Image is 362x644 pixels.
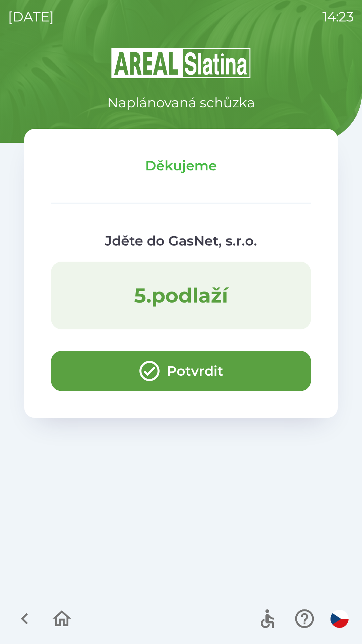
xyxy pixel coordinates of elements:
[330,610,349,628] img: cs flag
[322,7,354,27] p: 14:23
[8,7,54,27] p: [DATE]
[51,351,311,391] button: Potvrdit
[107,93,255,113] p: Naplánovaná schůzka
[51,156,311,176] p: Děkujeme
[51,231,311,251] p: Jděte do GasNet, s.r.o.
[24,47,338,79] img: Logo
[134,283,228,308] p: 5 . podlaží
